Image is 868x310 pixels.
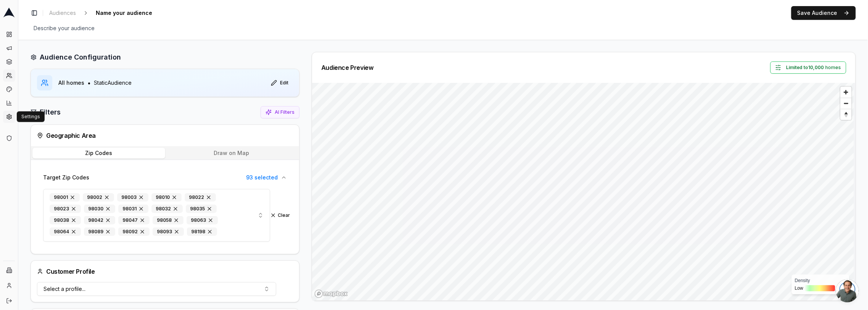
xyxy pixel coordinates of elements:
[841,87,852,98] button: Zoom in
[314,289,348,298] a: Mapbox homepage
[50,205,81,213] div: 98023
[84,205,115,213] div: 98030
[50,228,81,236] div: 98064
[31,23,98,34] span: Describe your audience
[261,106,300,118] button: AI Filters
[43,285,85,293] span: Select a profile...
[786,65,841,71] span: homes
[151,193,182,202] div: 98010
[786,65,824,71] span: Limited to 10,000
[17,111,45,122] div: Settings
[32,148,165,158] button: Zip Codes
[46,8,79,18] a: Audiences
[37,186,293,248] div: Target Zip Codes93 selected
[118,216,150,224] div: 98047
[791,6,856,20] button: Save Audience
[84,228,115,236] div: 98089
[151,205,183,213] div: 98032
[3,295,15,307] button: Log out
[795,278,846,284] div: Density
[58,79,84,87] span: All homes
[37,131,293,140] div: Geographic Area
[93,8,155,18] span: Name your audience
[839,110,852,119] span: Reset bearing to north
[841,98,852,109] span: Zoom out
[246,174,278,181] span: 93 selected
[83,193,114,202] div: 98002
[84,216,115,224] div: 98042
[117,193,148,202] div: 98003
[43,174,89,181] span: Target Zip Codes
[153,216,184,224] div: 98058
[275,109,295,115] span: AI Filters
[37,169,293,186] button: Target Zip Codes93 selected
[841,109,852,120] button: Reset bearing to north
[270,212,290,218] button: Clear
[50,216,81,224] div: 98038
[186,205,217,213] div: 98035
[87,78,91,87] span: •
[118,228,150,236] div: 98092
[841,98,852,109] button: Zoom out
[153,228,184,236] div: 98093
[50,193,80,202] div: 98001
[49,9,76,17] span: Audiences
[836,279,859,302] div: Open chat
[94,79,132,87] span: Static Audience
[187,216,218,224] div: 98063
[266,77,293,89] button: Edit
[770,61,846,74] button: Limited to10,000 homes
[40,52,121,63] h2: Audience Configuration
[118,205,148,213] div: 98031
[795,285,803,291] span: Low
[187,228,217,236] div: 98198
[321,65,374,71] div: Audience Preview
[312,83,854,301] canvas: Map
[46,8,167,18] nav: breadcrumb
[40,107,61,118] h2: Filters
[37,267,95,276] div: Customer Profile
[185,193,216,202] div: 98022
[165,148,298,158] button: Draw on Map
